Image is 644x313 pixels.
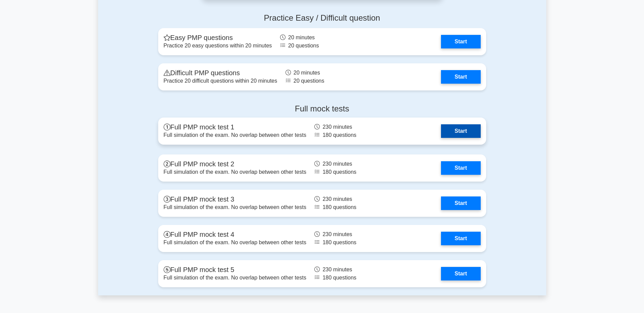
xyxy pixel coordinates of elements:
[158,104,486,114] h4: Full mock tests
[441,267,480,280] a: Start
[441,35,480,48] a: Start
[441,161,480,175] a: Start
[441,70,480,84] a: Start
[441,124,480,138] a: Start
[441,196,480,210] a: Start
[158,13,486,23] h4: Practice Easy / Difficult question
[441,232,480,245] a: Start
